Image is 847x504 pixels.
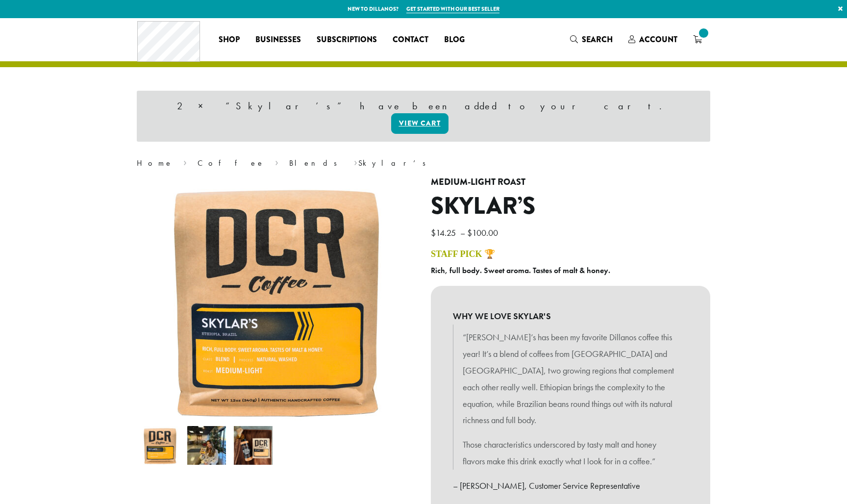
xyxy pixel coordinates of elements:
[137,91,710,142] div: 2 × “Skylar’s” have been added to your cart.
[255,34,301,46] span: Businesses
[219,34,240,46] span: Shop
[453,308,688,325] b: WHY WE LOVE SKYLAR'S
[183,154,187,169] span: ›
[431,249,495,259] a: STAFF PICK 🏆
[639,34,677,45] span: Account
[463,436,678,470] p: Those characteristics underscored by tasty malt and honey flavors make this drink exactly what I ...
[289,158,344,168] a: Blends
[562,31,621,48] a: Search
[137,157,710,169] nav: Breadcrumb
[431,265,610,276] b: Rich, full body. Sweet aroma. Tastes of malt & honey.
[467,227,472,238] span: $
[467,227,500,238] bdi: 100.00
[431,177,710,188] h4: Medium-Light Roast
[406,5,499,13] a: Get started with our best seller
[463,329,678,428] p: “[PERSON_NAME]’s has been my favorite Dillanos coffee this year! It’s a blend of coffees from [GE...
[211,32,248,48] a: Shop
[444,34,465,46] span: Blog
[391,113,448,134] a: View cart
[354,154,357,169] span: ›
[393,34,428,46] span: Contact
[317,34,377,46] span: Subscriptions
[582,34,613,45] span: Search
[187,426,226,465] img: Skylar's - Image 2
[198,158,265,168] a: Coffee
[431,227,458,238] bdi: 14.25
[141,426,179,465] img: Skylar's
[460,227,465,238] span: –
[275,154,278,169] span: ›
[431,192,710,221] h1: Skylar’s
[234,426,273,465] img: Skylar's - Image 3
[453,478,688,494] p: – [PERSON_NAME], Customer Service Representative
[137,158,173,168] a: Home
[431,227,436,238] span: $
